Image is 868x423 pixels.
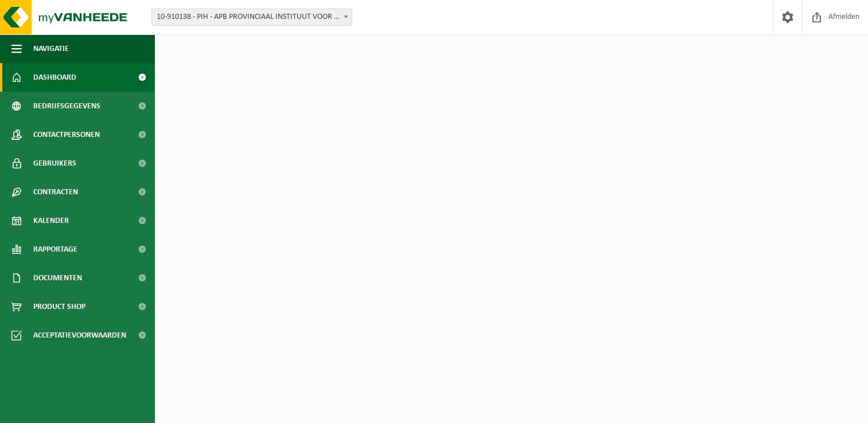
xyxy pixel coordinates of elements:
span: Kalender [33,206,69,235]
span: Dashboard [33,63,76,92]
span: Contracten [33,178,78,206]
span: Bedrijfsgegevens [33,92,100,120]
span: Gebruikers [33,149,76,178]
span: Acceptatievoorwaarden [33,321,126,350]
span: Documenten [33,264,82,292]
span: Contactpersonen [33,120,100,149]
span: 10-910138 - PIH - APB PROVINCIAAL INSTITUUT VOOR HYGIENE - ANTWERPEN [151,9,352,26]
span: Navigatie [33,34,69,63]
span: Rapportage [33,235,77,264]
span: Product Shop [33,292,85,321]
span: 10-910138 - PIH - APB PROVINCIAAL INSTITUUT VOOR HYGIENE - ANTWERPEN [152,9,352,25]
